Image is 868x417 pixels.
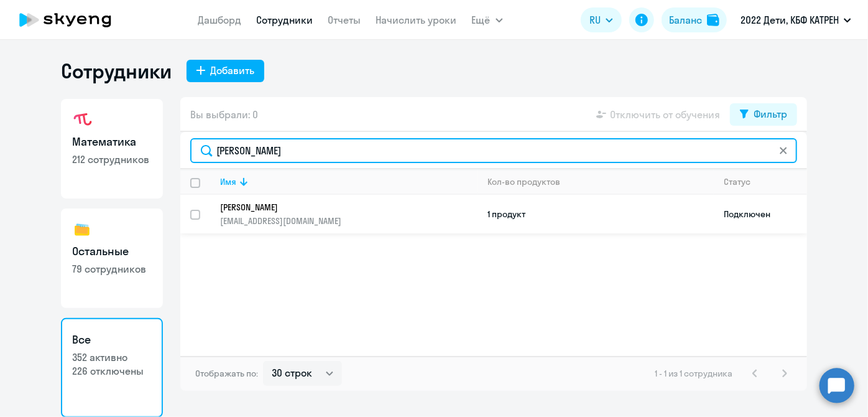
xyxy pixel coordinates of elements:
[198,14,242,26] a: Дашборд
[61,59,172,83] h1: Сотрудники
[472,7,503,32] button: Ещё
[220,176,236,187] div: Имя
[72,243,152,260] h3: Остальные
[257,14,313,26] a: Сотрудники
[707,14,719,26] img: balance
[734,5,857,35] button: 2022 Дети, КБФ КАТРЕН
[487,176,560,187] div: Кол-во продуктов
[328,14,361,26] a: Отчеты
[72,220,92,240] img: others
[187,60,264,82] button: Добавить
[724,176,806,187] div: Статус
[472,12,491,27] span: Ещё
[478,195,714,233] td: 1 продукт
[190,107,258,122] span: Вы выбрали: 0
[730,103,797,126] button: Фильтр
[220,215,477,227] p: [EMAIL_ADDRESS][DOMAIN_NAME]
[655,368,732,379] span: 1 - 1 из 1 сотрудника
[72,350,152,364] p: 352 активно
[581,7,622,32] button: RU
[72,262,152,276] p: 79 сотрудников
[72,332,152,348] h3: Все
[190,138,797,163] input: Поиск по имени, email, продукту или статусу
[724,176,750,187] div: Статус
[754,106,787,121] div: Фильтр
[376,14,457,26] a: Начислить уроки
[220,202,477,227] a: [PERSON_NAME][EMAIL_ADDRESS][DOMAIN_NAME]
[669,12,702,27] div: Баланс
[210,63,254,78] div: Добавить
[72,134,152,150] h3: Математика
[61,208,163,308] a: Остальные79 сотрудников
[72,364,152,378] p: 226 отключены
[61,99,163,199] a: Математика212 сотрудников
[741,12,839,27] p: 2022 Дети, КБФ КАТРЕН
[195,368,258,379] span: Отображать по:
[662,7,727,32] button: Балансbalance
[487,176,713,187] div: Кол-во продуктов
[220,202,460,213] p: [PERSON_NAME]
[72,152,152,166] p: 212 сотрудников
[589,12,601,27] span: RU
[72,110,92,130] img: math
[714,195,807,233] td: Подключен
[220,176,477,187] div: Имя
